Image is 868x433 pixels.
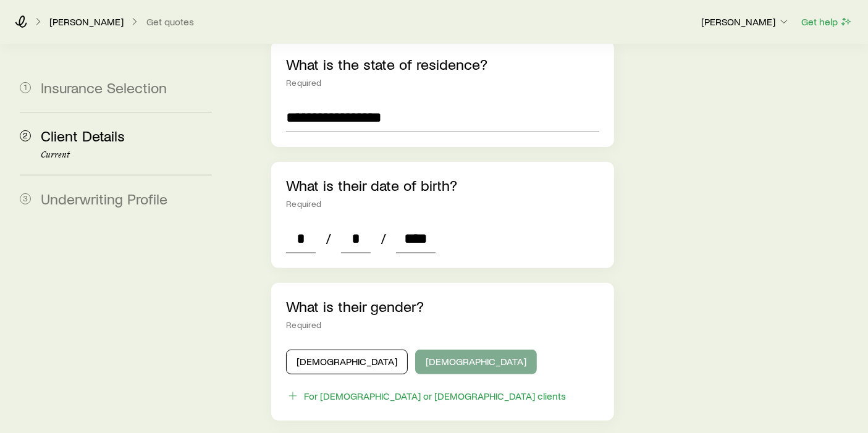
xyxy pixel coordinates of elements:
p: [PERSON_NAME] [701,15,790,28]
button: Get quotes [146,16,195,28]
div: Required [286,320,599,330]
p: What is their date of birth? [286,177,599,194]
span: Underwriting Profile [41,190,167,208]
span: / [376,230,391,247]
button: [DEMOGRAPHIC_DATA] [286,350,408,374]
div: Required [286,199,599,209]
span: Client Details [41,127,125,145]
span: / [321,230,336,247]
span: 1 [20,82,31,93]
button: [DEMOGRAPHIC_DATA] [415,350,537,374]
span: 2 [20,130,31,141]
button: For [DEMOGRAPHIC_DATA] or [DEMOGRAPHIC_DATA] clients [286,389,567,403]
button: Get help [801,15,853,29]
p: What is the state of residence? [286,56,599,73]
p: [PERSON_NAME] [49,15,124,28]
div: Required [286,78,599,88]
span: Insurance Selection [41,78,167,96]
div: For [DEMOGRAPHIC_DATA] or [DEMOGRAPHIC_DATA] clients [304,390,566,402]
p: Current [41,150,212,160]
span: 3 [20,193,31,204]
button: [PERSON_NAME] [701,15,791,30]
p: What is their gender? [286,298,599,315]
